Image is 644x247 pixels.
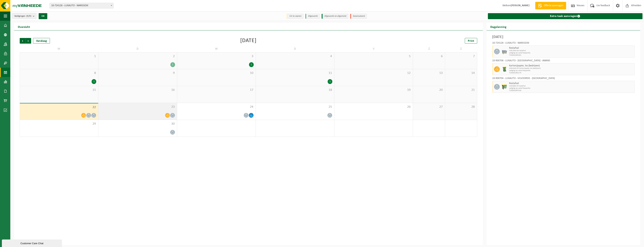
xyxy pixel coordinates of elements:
td: Z [445,45,477,52]
span: WB-0660-HP restafval [509,85,633,87]
span: 13 [415,71,443,75]
span: 9 [100,71,175,75]
span: Karton/papier, los (bedrijven) [509,64,633,67]
div: 10-900706 - LUXAUTO - [GEOGRAPHIC_DATA] - AWANS [492,59,635,63]
img: WB-0240-HPE-GN-50 [502,66,507,72]
span: Restafval [509,47,633,50]
div: Vandaag [33,38,50,44]
strong: [PERSON_NAME] [511,4,530,7]
span: 24 [179,105,254,109]
span: Offerte aanvragen [543,4,564,8]
span: 21 [447,88,475,92]
span: 8 [22,71,96,75]
span: 27 [415,105,443,109]
span: 26 [336,105,411,109]
span: Print [468,39,474,42]
span: Lediging op vaste frequentie [509,52,633,54]
a: Extra taak aanvragen [488,13,642,19]
span: Vorige [20,38,25,44]
span: Restafval [509,82,633,85]
span: 20 [415,88,443,92]
h2: Overzicht [14,23,34,30]
a: Print [465,38,477,44]
li: Afgewerkt [305,14,320,19]
button: Vestigingen(9/9) [12,13,36,19]
count: (9/9) [26,15,31,17]
iframe: chat widget [2,239,63,247]
span: 30 [100,122,175,126]
div: 10-900704 - LUXAUTO - VILVOORDE - [GEOGRAPHIC_DATA] [492,77,635,81]
span: Lediging op vaste frequentie [509,70,633,72]
div: 1 [170,62,175,67]
span: 5 [336,54,411,58]
li: Geannuleerd [350,14,367,19]
span: 1 [22,54,96,58]
span: 4 [258,54,332,58]
span: 19 [336,88,411,92]
button: OK [39,13,47,19]
div: 10-724126 - LUXAUTO - WAREGEM [492,42,635,45]
span: Vestigingen [14,13,31,19]
img: WB-0660-HPE-GN-50 [502,84,507,90]
td: W [177,45,256,52]
span: 2 [100,54,175,58]
h3: [DATE] [492,34,635,40]
span: 10 [179,71,254,75]
td: D [256,45,334,52]
span: T250001997418 [509,89,633,92]
span: 12 [336,71,411,75]
span: WB-0240-HP karton/papier, los (bedrijven) [509,67,633,70]
span: 17 [179,88,254,92]
span: 7 [447,54,475,58]
span: 23 [100,105,175,109]
img: WB-2500-GAL-GY-01 [502,49,507,54]
span: 15 [22,88,96,92]
span: T250001992176 [509,72,633,74]
div: 1 [328,79,332,84]
span: 10-724126 - LUXAUTO - WAREGEM [50,3,113,8]
span: 29 [22,122,96,126]
span: 14 [447,71,475,75]
td: Z [413,45,445,52]
div: 1 [249,62,254,67]
span: 22 [22,105,96,109]
span: Lediging op vaste frequentie [509,87,633,89]
span: 11 [258,71,332,75]
span: 3 [179,54,254,58]
a: Offerte aanvragen [535,2,566,9]
span: 16 [100,88,175,92]
span: 25 [258,105,332,109]
div: [DATE] [240,38,257,44]
span: 18 [258,88,332,92]
h2: Dagplanning [487,23,510,30]
li: Uit te voeren [287,14,303,19]
td: M [20,45,98,52]
td: D [98,45,177,52]
span: T250001995301 [509,54,633,56]
li: Afgewerkt en afgemeld [322,14,348,19]
td: V [334,45,413,52]
span: WB-2500-GA restafval [509,50,633,52]
span: 6 [415,54,443,58]
div: 1 [92,79,96,84]
span: Volgende [26,38,31,44]
span: 28 [447,105,475,109]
